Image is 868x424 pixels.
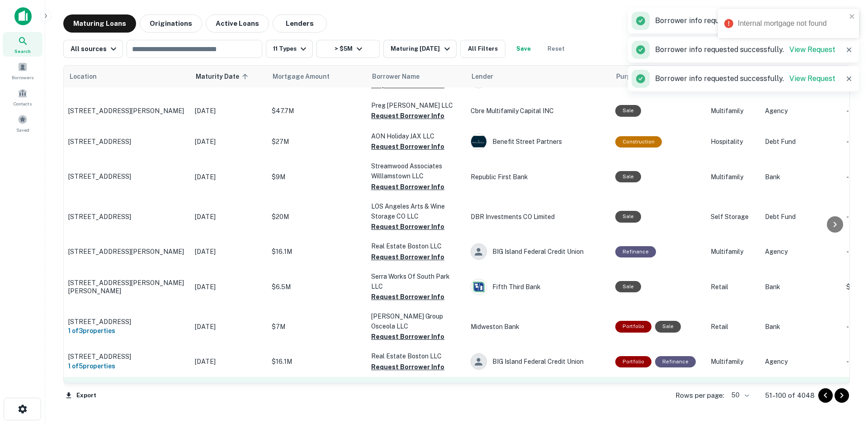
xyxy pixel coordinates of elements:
[371,110,444,121] button: Request Borrower Info
[371,362,444,372] button: Request Borrower Info
[711,106,756,116] p: Multifamily
[823,352,868,395] iframe: Chat Widget
[383,40,456,58] button: Maturing [DATE]
[655,44,835,55] p: Borrower info requested successfully.
[616,71,642,82] span: Purpose
[765,106,837,116] p: Agency
[68,279,186,295] p: [STREET_ADDRESS][PERSON_NAME][PERSON_NAME]
[615,105,641,116] div: Sale
[460,40,505,58] button: All Filters
[471,279,486,295] img: picture
[371,252,444,262] button: Request Borrower Info
[471,133,606,150] div: Benefit Street Partners
[272,247,362,257] p: $16.1M
[675,390,724,401] p: Rows per page:
[272,357,362,367] p: $16.1M
[738,18,846,29] div: Internal mortgage not found
[3,58,42,83] a: Borrowers
[266,40,313,58] button: 11 Types
[273,14,327,33] button: Lenders
[711,322,756,332] p: Retail
[371,201,462,221] p: LOS Angeles Arts & Wine Storage CO LLC
[655,73,835,84] p: Borrower info requested successfully.
[196,71,251,82] span: Maturity Date
[371,272,462,291] p: Serra Works Of South Park LLC
[371,100,462,110] p: Preg [PERSON_NAME] LLC
[655,356,696,367] div: This loan purpose was for refinancing
[195,247,263,257] p: [DATE]
[371,131,462,141] p: AON Holiday JAX LLC
[68,383,186,391] p: [STREET_ADDRESS]
[14,100,32,107] span: Contacts
[272,106,362,116] p: $47.7M
[272,322,362,332] p: $7M
[471,322,606,332] p: Midweston Bank
[711,172,756,182] p: Multifamily
[190,66,267,87] th: Maturity Date
[3,85,42,109] div: Contacts
[63,389,99,402] button: Export
[12,74,33,81] span: Borrowers
[615,171,641,182] div: Sale
[372,71,420,82] span: Borrower Name
[3,32,42,57] a: Search
[789,74,835,83] a: View Request
[711,247,756,257] p: Multifamily
[64,66,190,87] th: Location
[471,243,606,260] div: BIG Island Federal Credit Union
[206,14,269,33] button: Active Loans
[63,14,136,33] button: Maturing Loans
[849,13,855,21] button: close
[3,111,42,135] a: Saved
[195,322,263,332] p: [DATE]
[371,221,444,232] button: Request Borrower Info
[195,106,263,116] p: [DATE]
[615,211,641,222] div: Sale
[818,388,833,403] button: Go to previous page
[195,212,263,222] p: [DATE]
[367,66,466,87] th: Borrower Name
[655,15,835,26] p: Borrower info requested successfully.
[267,66,367,87] th: Mortgage Amount
[711,137,756,147] p: Hospitality
[195,282,263,292] p: [DATE]
[371,331,444,342] button: Request Borrower Info
[615,356,651,367] div: This is a portfolio loan with 5 properties
[371,311,462,331] p: [PERSON_NAME] Group Osceola LLC
[371,381,462,391] p: SIC Project Owner LLC
[68,107,186,115] p: [STREET_ADDRESS][PERSON_NAME]
[471,353,606,370] div: BIG Island Federal Credit Union
[615,246,656,257] div: This loan purpose was for refinancing
[195,172,263,182] p: [DATE]
[728,389,750,402] div: 50
[765,390,815,401] p: 51–100 of 4048
[765,357,837,367] p: Agency
[68,326,186,336] h6: 1 of 3 properties
[71,43,119,54] div: All sources
[272,137,362,147] p: $27M
[471,212,606,222] p: DBR Investments CO Limited
[63,40,123,58] button: All sources
[16,126,29,133] span: Saved
[273,71,341,82] span: Mortgage Amount
[466,66,611,87] th: Lender
[14,7,32,25] img: capitalize-icon.png
[68,248,186,256] p: [STREET_ADDRESS][PERSON_NAME]
[371,241,462,251] p: Real Estate Boston LLC
[272,282,362,292] p: $6.5M
[68,361,186,371] h6: 1 of 5 properties
[765,282,837,292] p: Bank
[542,40,571,58] button: Reset
[471,172,606,182] p: Republic First Bank
[68,318,186,326] p: [STREET_ADDRESS]
[615,136,662,148] div: This loan purpose was for construction
[471,279,606,295] div: Fifth Third Bank
[765,137,837,147] p: Debt Fund
[68,172,186,181] p: [STREET_ADDRESS]
[68,138,186,146] p: [STREET_ADDRESS]
[371,141,444,152] button: Request Borrower Info
[371,351,462,361] p: Real Estate Boston LLC
[765,322,837,332] p: Bank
